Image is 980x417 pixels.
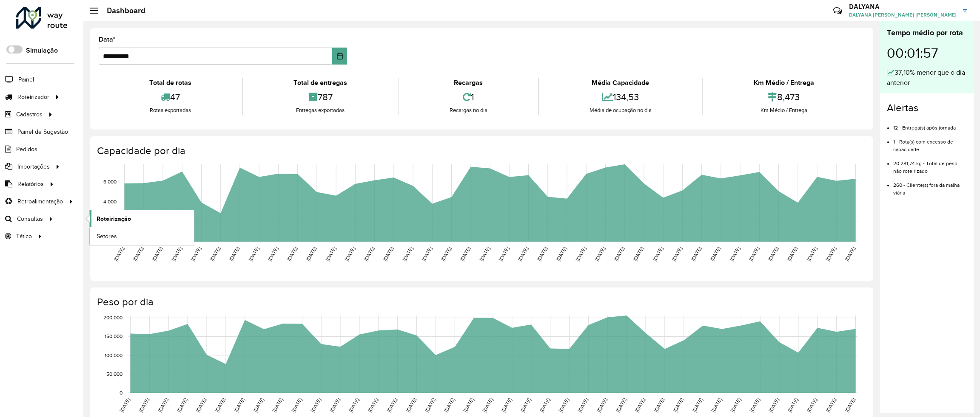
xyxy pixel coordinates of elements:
[893,153,967,175] li: 20.281,74 kg - Total de peso não roteirizado
[17,214,43,223] span: Consultas
[887,39,967,68] div: 00:01:57
[536,246,548,262] text: [DATE]
[18,75,34,84] span: Painel
[498,246,510,262] text: [DATE]
[887,102,967,114] h4: Alertas
[209,246,221,262] text: [DATE]
[594,246,606,262] text: [DATE]
[440,246,452,262] text: [DATE]
[729,246,741,262] text: [DATE]
[98,6,145,15] h2: Dashboard
[310,397,322,413] text: [DATE]
[105,334,122,339] text: 150,000
[500,397,513,413] text: [DATE]
[97,232,117,241] span: Setores
[233,397,245,413] text: [DATE]
[402,246,414,262] text: [DATE]
[705,78,863,88] div: Km Médio / Entrega
[652,246,664,262] text: [DATE]
[16,232,32,241] span: Tático
[120,390,122,395] text: 0
[709,246,721,262] text: [DATE]
[672,397,684,413] text: [DATE]
[558,397,570,413] text: [DATE]
[101,106,240,115] div: Rotas exportadas
[195,397,207,413] text: [DATE]
[443,397,456,413] text: [DATE]
[90,228,194,245] a: Setores
[424,397,436,413] text: [DATE]
[710,397,723,413] text: [DATE]
[844,397,856,413] text: [DATE]
[462,397,475,413] text: [DATE]
[386,397,398,413] text: [DATE]
[690,246,702,262] text: [DATE]
[105,352,122,358] text: 100,000
[90,210,194,227] a: Roteirização
[767,246,779,262] text: [DATE]
[26,45,58,56] label: Simulação
[103,179,117,185] text: 6,000
[248,246,260,262] text: [DATE]
[405,397,417,413] text: [DATE]
[382,246,394,262] text: [DATE]
[245,106,396,115] div: Entregas exportadas
[363,246,375,262] text: [DATE]
[825,397,837,413] text: [DATE]
[348,397,360,413] text: [DATE]
[325,246,337,262] text: [DATE]
[421,246,433,262] text: [DATE]
[190,246,202,262] text: [DATE]
[653,397,665,413] text: [DATE]
[691,397,704,413] text: [DATE]
[228,246,240,262] text: [DATE]
[575,246,587,262] text: [DATE]
[17,180,44,189] span: Relatórios
[517,246,529,262] text: [DATE]
[786,246,798,262] text: [DATE]
[132,246,144,262] text: [DATE]
[829,2,847,20] a: Contato Rápido
[305,246,317,262] text: [DATE]
[176,397,188,413] text: [DATE]
[632,246,644,262] text: [DATE]
[245,78,396,88] div: Total de entregas
[101,88,240,106] div: 47
[615,397,627,413] text: [DATE]
[538,397,551,413] text: [DATE]
[103,315,122,321] text: 200,000
[849,11,957,19] span: DALYANA [PERSON_NAME] [PERSON_NAME]
[329,397,341,413] text: [DATE]
[157,397,169,413] text: [DATE]
[749,397,761,413] text: [DATE]
[267,246,279,262] text: [DATE]
[887,27,967,39] div: Tempo médio por rota
[97,214,131,223] span: Roteirização
[849,3,957,11] h3: DALYANA
[252,397,265,413] text: [DATE]
[367,397,379,413] text: [DATE]
[138,397,150,413] text: [DATE]
[887,68,967,88] div: 37,10% menor que o dia anterior
[171,246,183,262] text: [DATE]
[106,371,122,377] text: 50,000
[103,199,117,205] text: 4,000
[401,88,536,106] div: 1
[893,132,967,153] li: 1 - Rota(s) com excesso de capacidade
[786,397,799,413] text: [DATE]
[748,246,760,262] text: [DATE]
[245,88,396,106] div: 787
[344,246,356,262] text: [DATE]
[729,397,742,413] text: [DATE]
[291,397,303,413] text: [DATE]
[806,397,818,413] text: [DATE]
[634,397,646,413] text: [DATE]
[844,246,856,262] text: [DATE]
[705,88,863,106] div: 8,473
[332,48,347,65] button: Choose Date
[151,246,163,262] text: [DATE]
[613,246,625,262] text: [DATE]
[481,397,493,413] text: [DATE]
[401,106,536,115] div: Recargas no dia
[577,397,589,413] text: [DATE]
